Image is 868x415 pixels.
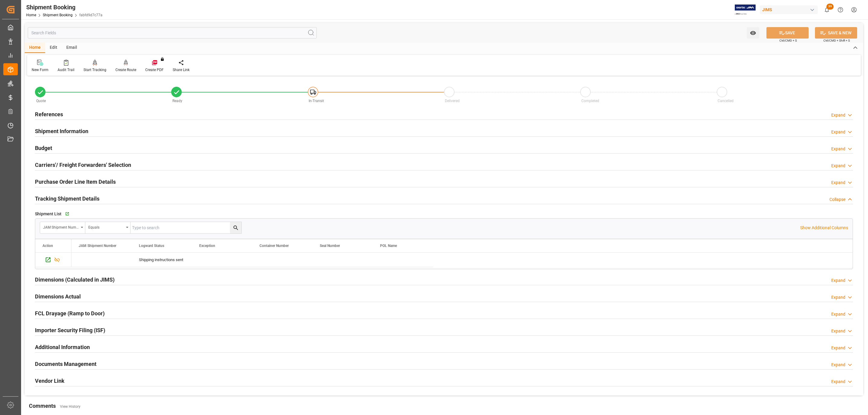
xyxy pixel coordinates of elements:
[35,253,71,267] div: Press SPACE to select this row.
[42,244,53,248] div: Action
[760,4,820,15] button: JIMS
[823,38,850,43] span: Ctrl/CMD + Shift + S
[35,178,116,186] h2: Purchase Order Line Item Details
[35,110,63,118] h2: References
[35,211,61,217] span: Shipment List
[45,43,62,53] div: Edit
[35,195,99,203] h2: Tracking Shipment Details
[43,13,73,17] a: Shipment Booking
[766,27,809,39] button: SAVE
[735,5,756,15] img: Exertis%20JAM%20-%20Email%20Logo.jpg_1722504956.jpg
[62,43,82,53] div: Email
[831,328,845,334] div: Expand
[35,326,105,334] h2: Importer Security Filing (ISF)
[831,146,845,152] div: Expand
[831,311,845,317] div: Expand
[35,377,64,385] h2: Vendor Link
[445,99,460,103] span: Delivered
[831,362,845,368] div: Expand
[71,253,433,267] div: Press SPACE to select this row.
[826,4,834,10] span: 39
[831,294,845,301] div: Expand
[32,67,49,73] div: New Form
[35,276,115,284] h2: Dimensions (Calculated in JIMS)
[40,222,85,233] button: open menu
[199,244,215,248] span: Exception
[831,129,845,135] div: Expand
[88,223,124,230] div: Equals
[43,223,79,230] div: JAM Shipment Number
[320,244,340,248] span: Seal Number
[834,3,847,17] button: Help Center
[35,144,52,152] h2: Budget
[581,99,599,103] span: Completed
[831,277,845,284] div: Expand
[173,67,190,73] div: Share Link
[25,43,45,53] div: Home
[26,3,102,12] div: Shipment Booking
[35,309,105,317] h2: FCL Drayage (Ramp to Door)
[380,244,397,248] span: POL Name
[230,222,241,233] button: search button
[815,27,857,39] button: SAVE & NEW
[79,244,116,248] span: JAM Shipment Number
[831,379,845,385] div: Expand
[831,163,845,169] div: Expand
[718,99,734,103] span: Cancelled
[259,244,289,248] span: Container Number
[115,67,136,73] div: Create Route
[85,222,131,233] button: open menu
[35,360,96,368] h2: Documents Management
[820,3,834,17] button: show 39 new notifications
[35,292,81,301] h2: Dimensions Actual
[831,345,845,351] div: Expand
[139,253,185,267] div: Shipping instructions sent
[831,112,845,118] div: Expand
[60,404,80,409] a: View History
[172,99,182,103] span: Ready
[760,5,818,14] div: JIMS
[35,343,90,351] h2: Additional Information
[35,161,131,169] h2: Carriers'/ Freight Forwarders' Selection
[831,179,845,186] div: Expand
[29,402,56,410] h2: Comments
[131,222,241,233] input: Type to search
[28,27,317,39] input: Search Fields
[58,67,74,73] div: Audit Trail
[829,196,845,203] div: Collapse
[309,99,324,103] span: In-Transit
[26,13,36,17] a: Home
[35,127,88,135] h2: Shipment Information
[139,244,164,248] span: Logward Status
[83,67,106,73] div: Start Tracking
[36,99,46,103] span: Quote
[800,225,848,231] p: Show Additional Columns
[779,38,797,43] span: Ctrl/CMD + S
[747,27,759,39] button: open menu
